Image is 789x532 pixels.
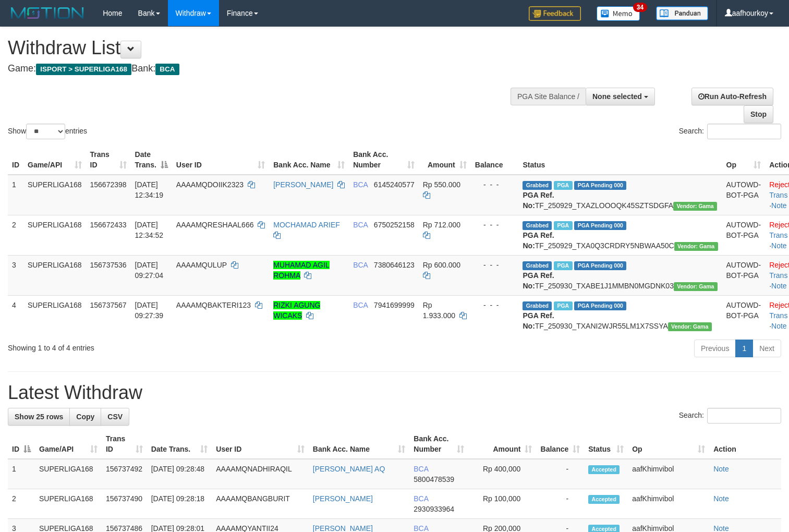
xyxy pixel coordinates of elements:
span: 34 [633,3,647,12]
a: Note [713,465,729,473]
a: MOCHAMAD ARIEF [273,221,340,229]
td: TF_250929_TXA0Q3CRDRY5NBWAA50C [518,215,722,255]
th: Game/API: activate to sort column ascending [23,145,86,175]
span: Accepted [588,495,620,504]
span: Copy 7380646123 to clipboard [374,261,415,269]
label: Show entries [8,124,87,139]
img: Button%20Memo.svg [597,6,640,21]
td: AUTOWD-BOT-PGA [722,255,766,295]
span: BCA [353,261,368,269]
a: Note [771,322,787,330]
input: Search: [707,124,781,139]
th: Status [518,145,722,175]
td: 1 [8,175,23,215]
span: BCA [353,180,368,189]
span: Marked by aafsoycanthlai [554,261,572,270]
th: Op: activate to sort column ascending [628,429,709,459]
th: User ID: activate to sort column ascending [172,145,269,175]
th: Amount: activate to sort column ascending [419,145,471,175]
span: AAAAMQULUP [176,261,227,269]
span: Rp 712.000 [423,221,460,229]
a: Copy [69,408,101,426]
span: Rp 1.933.000 [423,301,455,320]
button: None selected [586,88,655,105]
td: aafKhimvibol [628,489,709,519]
td: SUPERLIGA168 [23,215,86,255]
td: TF_250929_TXAZLOOOQK45SZTSDGFA [518,175,722,215]
th: Bank Acc. Name: activate to sort column ascending [309,429,409,459]
td: 3 [8,255,23,295]
span: Copy 5800478539 to clipboard [414,475,454,483]
h4: Game: Bank: [8,64,516,74]
a: Stop [744,105,773,123]
td: TF_250930_TXANI2WJR55LM1X7SSYA [518,295,722,335]
td: SUPERLIGA168 [35,489,102,519]
span: None selected [592,92,642,101]
span: Copy 6145240577 to clipboard [374,180,415,189]
td: [DATE] 09:28:48 [147,459,212,489]
div: - - - [475,300,515,310]
th: ID: activate to sort column descending [8,429,35,459]
h1: Withdraw List [8,38,516,58]
th: Bank Acc. Name: activate to sort column ascending [269,145,349,175]
th: Action [709,429,781,459]
span: Marked by aafsoycanthlai [554,301,572,310]
img: panduan.png [656,6,708,20]
span: Rp 600.000 [423,261,460,269]
span: Show 25 rows [15,413,63,421]
div: - - - [475,260,515,270]
label: Search: [679,124,781,139]
span: Copy 6750252158 to clipboard [374,221,415,229]
td: AAAAMQBANGBURIT [212,489,309,519]
th: Date Trans.: activate to sort column ascending [147,429,212,459]
td: Rp 400,000 [468,459,536,489]
td: SUPERLIGA168 [35,459,102,489]
b: PGA Ref. No: [523,231,554,250]
span: Grabbed [523,301,552,310]
span: 156672398 [90,180,127,189]
span: 156737567 [90,301,127,309]
td: SUPERLIGA168 [23,255,86,295]
th: Trans ID: activate to sort column ascending [86,145,131,175]
span: Accepted [588,465,620,474]
td: SUPERLIGA168 [23,295,86,335]
span: Rp 550.000 [423,180,460,189]
a: Show 25 rows [8,408,70,426]
span: 156672433 [90,221,127,229]
label: Search: [679,408,781,424]
span: Copy 2930933964 to clipboard [414,505,454,513]
td: AUTOWD-BOT-PGA [722,295,766,335]
td: Rp 100,000 [468,489,536,519]
span: PGA Pending [574,261,626,270]
th: Bank Acc. Number: activate to sort column ascending [409,429,468,459]
span: Copy [76,413,94,421]
td: 2 [8,215,23,255]
th: Op: activate to sort column ascending [722,145,766,175]
span: 156737536 [90,261,127,269]
span: Copy 7941699999 to clipboard [374,301,415,309]
span: AAAAMQBAKTERI123 [176,301,251,309]
span: Grabbed [523,181,552,190]
a: RIZKI AGUNG WICAKS [273,301,320,320]
span: PGA Pending [574,301,626,310]
th: Bank Acc. Number: activate to sort column ascending [349,145,419,175]
td: aafKhimvibol [628,459,709,489]
th: Status: activate to sort column ascending [584,429,628,459]
span: AAAAMQRESHAAL666 [176,221,254,229]
span: [DATE] 12:34:19 [135,180,164,199]
div: - - - [475,220,515,230]
td: AUTOWD-BOT-PGA [722,175,766,215]
span: ISPORT > SUPERLIGA168 [36,64,131,75]
div: PGA Site Balance / [511,88,586,105]
a: Next [752,340,781,357]
a: Note [713,494,729,503]
th: Game/API: activate to sort column ascending [35,429,102,459]
a: Note [771,241,787,250]
div: - - - [475,179,515,190]
span: Vendor URL: https://trx31.1velocity.biz [674,282,718,291]
td: AUTOWD-BOT-PGA [722,215,766,255]
span: CSV [107,413,123,421]
span: Grabbed [523,221,552,230]
th: Trans ID: activate to sort column ascending [102,429,147,459]
select: Showentries [26,124,65,139]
